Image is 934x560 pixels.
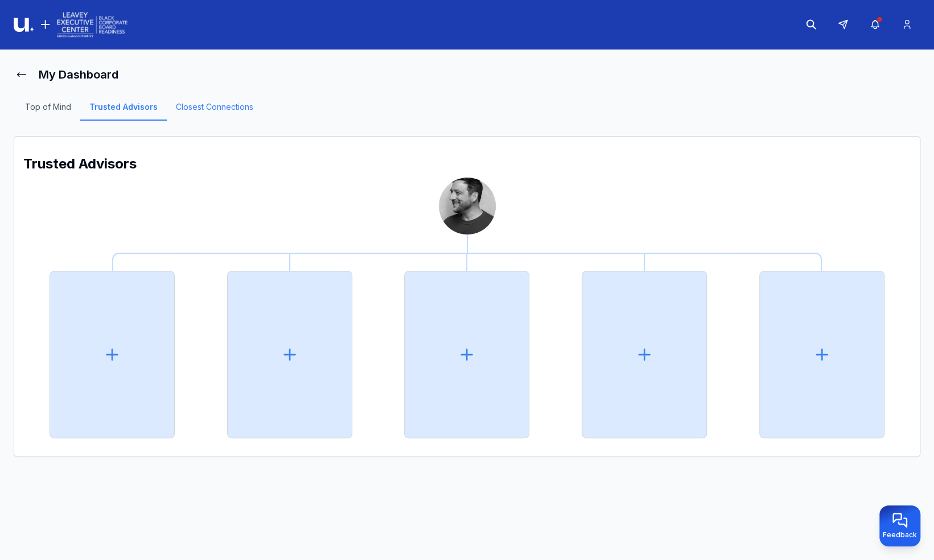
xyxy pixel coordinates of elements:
a: Top of Mind [16,101,80,121]
h1: Trusted Advisors [23,155,911,173]
img: Logo [14,10,127,39]
a: Closest Connections [167,101,262,121]
h1: My Dashboard [39,67,118,83]
button: Provide feedback [879,505,920,546]
img: Headshot.jpg [439,178,496,234]
span: Feedback [883,530,917,540]
a: Trusted Advisors [80,101,167,121]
